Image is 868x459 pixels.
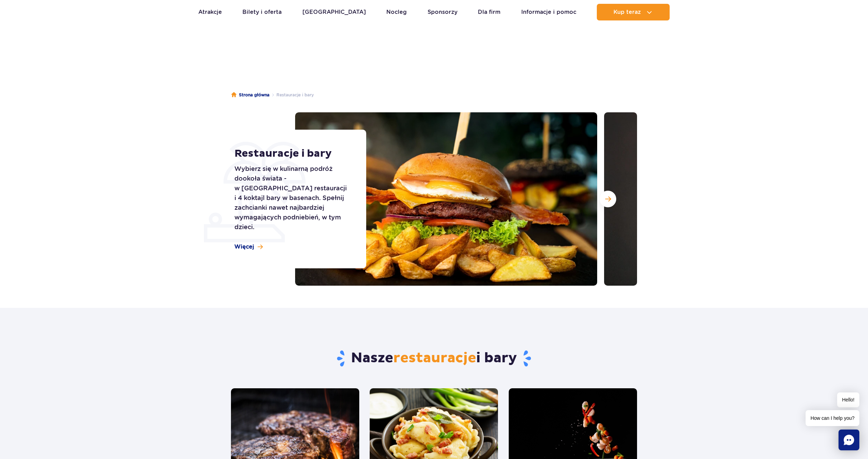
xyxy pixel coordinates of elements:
[428,4,457,20] a: Sponsorzy
[393,349,476,367] span: restauracje
[613,9,641,15] span: Kup teraz
[837,392,859,407] span: Hello!
[302,4,366,20] a: [GEOGRAPHIC_DATA]
[234,243,263,251] a: Więcej
[231,349,637,367] h2: Nasze i bary
[234,243,254,251] span: Więcej
[839,430,859,450] div: Chat
[521,4,576,20] a: Informacje i pomoc
[234,147,351,160] h1: Restauracje i bary
[269,92,314,98] li: Restauracje i bary
[231,92,269,98] a: Strona główna
[597,4,670,20] button: Kup teraz
[600,191,616,207] button: Następny slajd
[242,4,282,20] a: Bilety i oferta
[386,4,407,20] a: Nocleg
[234,164,351,232] p: Wybierz się w kulinarną podróż dookoła świata - w [GEOGRAPHIC_DATA] restauracji i 4 koktajl bary ...
[806,410,859,426] span: How can I help you?
[198,4,222,20] a: Atrakcje
[478,4,500,20] a: Dla firm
